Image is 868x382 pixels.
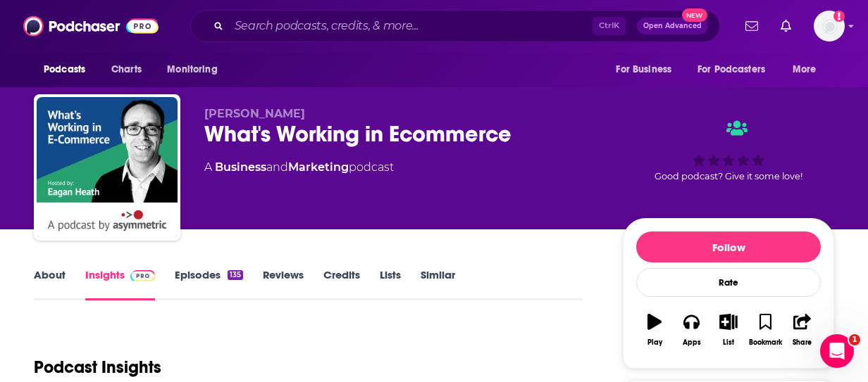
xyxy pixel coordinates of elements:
[23,13,159,39] img: Podchaser - Follow, Share and Rate Podcasts
[175,268,243,300] a: Episodes135
[636,231,821,262] button: Follow
[34,357,161,378] h1: Podcast Insights
[683,338,701,347] div: Apps
[655,171,802,182] span: Good podcast? Give it some love!
[606,56,689,83] button: open menu
[157,56,235,83] button: open menu
[323,268,360,300] a: Credits
[102,56,150,83] a: Charts
[380,268,401,300] a: Lists
[44,60,85,79] span: Podcasts
[673,305,709,355] button: Apps
[593,17,626,35] span: Ctrl K
[793,60,817,79] span: More
[263,268,304,300] a: Reviews
[783,56,834,83] button: open menu
[204,107,305,120] span: [PERSON_NAME]
[814,11,845,42] button: Show profile menu
[710,305,747,355] button: List
[784,305,821,355] button: Share
[623,107,834,194] div: Good podcast? Give it some love!
[215,160,266,174] a: Business
[421,268,455,300] a: Similar
[34,268,66,300] a: About
[682,8,707,22] span: New
[833,11,845,22] svg: Add a profile image
[85,268,155,300] a: InsightsPodchaser Pro
[647,338,662,347] div: Play
[228,270,243,280] div: 135
[130,270,155,281] img: Podchaser Pro
[637,18,708,34] button: Open AdvancedNew
[111,60,142,79] span: Charts
[697,60,765,79] span: For Podcasters
[636,305,673,355] button: Play
[814,11,845,42] img: User Profile
[636,268,821,297] div: Rate
[849,334,860,345] span: 1
[288,160,349,174] a: Marketing
[37,97,178,238] img: What's Working in Ecommerce
[34,56,104,83] button: open menu
[747,305,783,355] button: Bookmark
[643,23,702,30] span: Open Advanced
[723,338,734,347] div: List
[814,11,845,42] span: Logged in as ABolliger
[793,338,812,347] div: Share
[688,56,786,83] button: open menu
[775,14,797,38] a: Show notifications dropdown
[167,60,217,79] span: Monitoring
[190,10,720,42] div: Search podcasts, credits, & more...
[740,14,764,38] a: Show notifications dropdown
[616,60,671,79] span: For Business
[266,160,288,174] span: and
[749,338,782,347] div: Bookmark
[204,159,394,176] div: A podcast
[820,334,854,368] iframe: Intercom live chat
[229,15,593,37] input: Search podcasts, credits, & more...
